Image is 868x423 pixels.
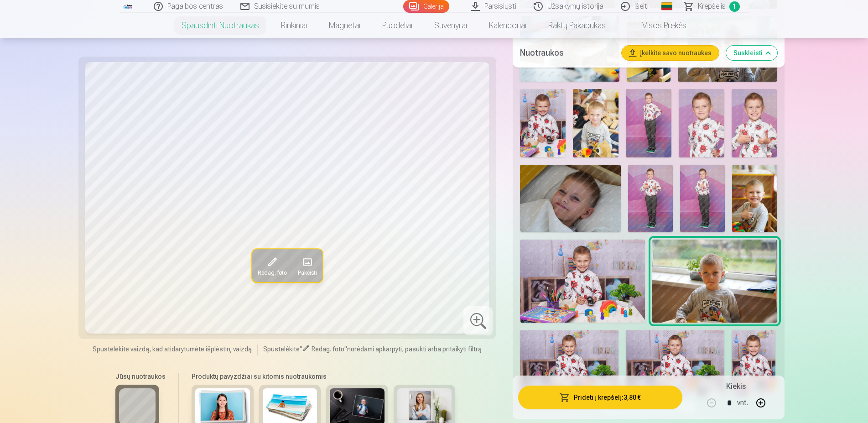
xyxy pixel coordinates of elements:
img: /fa2 [123,4,133,9]
a: Rinkiniai [270,13,318,38]
a: Magnetai [318,13,371,38]
button: Pridėti į krepšelį:3,80 € [518,386,682,409]
a: Spausdinti nuotraukas [171,13,270,38]
span: " [344,345,347,353]
a: Visos prekės [617,13,697,38]
h6: Produktų pavyzdžiai su kitomis nuotraukomis [188,372,459,381]
h6: Jūsų nuotraukos [115,372,166,381]
a: Kalendoriai [478,13,537,38]
a: Raktų pakabukas [537,13,617,38]
div: vnt. [737,392,748,414]
span: Redag. foto [258,269,287,277]
button: Suskleisti [726,46,777,60]
span: Spustelėkite [263,345,300,353]
span: " [300,345,302,353]
button: Įkelkite savo nuotraukas [622,46,719,60]
span: norėdami apkarpyti, pasukti arba pritaikyti filtrą [347,345,482,353]
h5: Nuotraukos [520,47,614,59]
button: Pakeisti [292,249,322,282]
span: 1 [729,1,740,12]
span: Spustelėkite vaizdą, kad atidarytumėte išplėstinį vaizdą [93,345,252,354]
a: Suvenyrai [423,13,478,38]
span: Krepšelis [698,1,726,12]
span: Redag. foto [312,345,344,353]
h5: Kiekis [726,381,746,392]
button: Redag. foto [252,249,292,282]
span: Pakeisti [298,269,317,277]
a: Puodeliai [371,13,423,38]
